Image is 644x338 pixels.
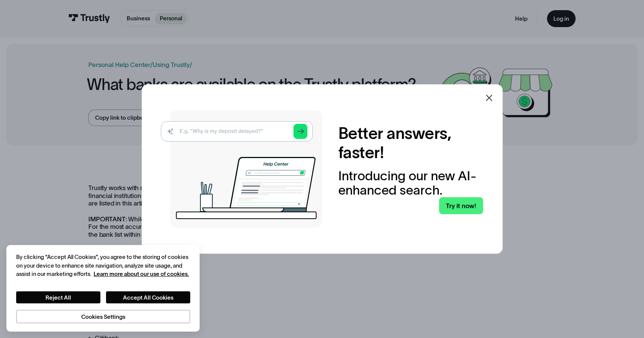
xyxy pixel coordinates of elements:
[16,253,190,323] div: Privacy
[16,291,100,303] button: Reject All
[94,271,189,277] a: More information about your privacy, opens in a new tab
[338,169,483,197] div: Introducing our new AI-enhanced search.
[338,124,483,163] h2: Better answers, faster!
[16,253,190,279] div: By clicking “Accept All Cookies”, you agree to the storing of cookies on your device to enhance s...
[16,310,190,323] button: Cookies Settings
[6,245,200,332] div: Cookie banner
[106,291,190,303] button: Accept All Cookies
[439,197,483,214] a: Try it now!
